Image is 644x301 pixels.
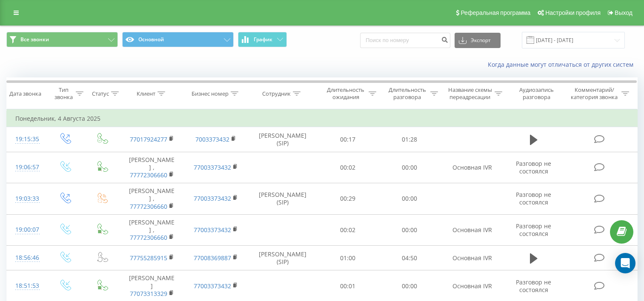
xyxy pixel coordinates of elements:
[130,171,167,179] a: 77772306660
[194,226,231,234] a: 77003373432
[455,33,501,48] button: Экспорт
[317,127,379,152] td: 00:17
[194,282,231,290] a: 77003373432
[120,214,184,246] td: [PERSON_NAME] ,
[238,32,287,47] button: График
[15,250,37,266] div: 18:56:46
[15,278,37,294] div: 18:51:53
[386,86,428,101] div: Длительность разговора
[92,90,109,97] div: Статус
[7,110,638,127] td: Понедельник, 4 Августа 2025
[130,254,167,262] a: 77755285915
[194,194,231,202] a: 77003373432
[317,214,379,246] td: 00:02
[570,86,619,101] div: Комментарий/категория звонка
[325,86,367,101] div: Длительность ожидания
[254,37,272,43] span: График
[195,135,229,143] a: 7003373432
[516,159,551,175] span: Разговор не состоялся
[440,152,504,183] td: Основная IVR
[248,183,317,215] td: [PERSON_NAME] (SIP)
[120,152,184,183] td: [PERSON_NAME] ,
[448,86,492,101] div: Название схемы переадресации
[378,152,440,183] td: 00:00
[194,163,231,171] a: 77003373432
[440,214,504,246] td: Основная IVR
[615,9,633,16] span: Выход
[461,9,530,16] span: Реферальная программа
[130,290,167,298] a: 77073313329
[15,159,37,176] div: 19:06:57
[130,135,167,143] a: 77017924277
[20,36,49,43] span: Все звонки
[9,90,41,97] div: Дата звонка
[120,183,184,215] td: [PERSON_NAME] ,
[378,214,440,246] td: 00:00
[317,183,379,215] td: 00:29
[378,127,440,152] td: 01:28
[512,86,561,101] div: Аудиозапись разговора
[15,190,37,207] div: 19:03:33
[248,127,317,152] td: [PERSON_NAME] (SIP)
[378,183,440,215] td: 00:00
[137,90,155,97] div: Клиент
[516,222,551,238] span: Разговор не состоялся
[122,32,234,47] button: Основной
[317,246,379,270] td: 01:00
[248,246,317,270] td: [PERSON_NAME] (SIP)
[194,254,231,262] a: 77008369887
[130,202,167,210] a: 77772306660
[192,90,229,97] div: Бизнес номер
[317,152,379,183] td: 00:02
[262,90,291,97] div: Сотрудник
[130,233,167,241] a: 77772306660
[360,33,450,48] input: Поиск по номеру
[54,86,74,101] div: Тип звонка
[615,253,635,273] div: Open Intercom Messenger
[440,246,504,270] td: Основная IVR
[15,221,37,238] div: 19:00:07
[516,190,551,206] span: Разговор не состоялся
[545,9,601,16] span: Настройки профиля
[516,278,551,294] span: Разговор не состоялся
[488,60,638,68] a: Когда данные могут отличаться от других систем
[15,131,37,148] div: 19:15:35
[378,246,440,270] td: 04:50
[6,32,118,47] button: Все звонки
